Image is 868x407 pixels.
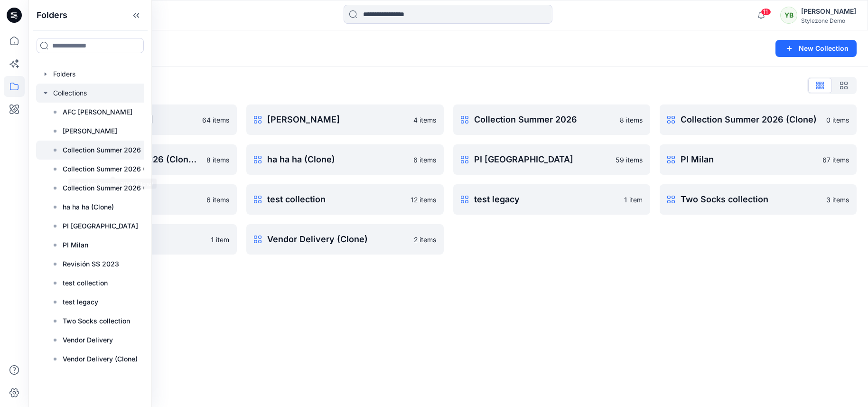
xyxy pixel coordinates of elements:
p: 6 items [206,195,229,205]
p: PI Milan [681,153,817,166]
a: ha ha ha (Clone)6 items [246,144,443,175]
p: test legacy [474,193,618,206]
p: Collection Summer 2026 (Clone) 111 [63,182,163,194]
p: 64 items [202,115,229,125]
a: [PERSON_NAME]4 items [246,104,443,135]
p: Collection Summer 2026 [63,144,141,156]
p: Vendor Delivery (Clone) [267,233,408,246]
div: YB [780,7,797,24]
p: Collection Summer 2026 (Clone) [63,163,163,175]
button: New Collection [775,40,857,57]
p: 8 items [206,155,229,165]
p: test legacy [63,296,98,308]
a: PI Milan67 items [660,144,857,175]
p: 1 item [624,195,643,205]
a: test collection12 items [246,184,443,215]
p: Two Socks collection [681,193,821,206]
p: 6 items [413,155,436,165]
p: Collection Summer 2026 [474,113,614,126]
p: test collection [267,193,404,206]
p: ha ha ha (Clone) [63,201,114,213]
a: Two Socks collection3 items [660,184,857,215]
p: Revisión SS 2023 [63,258,119,270]
p: 67 items [822,155,849,165]
p: Vendor Delivery [63,334,113,346]
a: test legacy1 item [453,184,650,215]
p: PI [GEOGRAPHIC_DATA] [474,153,610,166]
p: Vendor Delivery (Clone) [63,353,138,365]
p: 3 items [826,195,849,205]
p: PI Milan [63,239,88,251]
p: 0 items [826,115,849,125]
p: 1 item [211,235,229,245]
a: Vendor Delivery (Clone)2 items [246,224,443,255]
p: [PERSON_NAME] [267,113,407,126]
a: Collection Summer 20268 items [453,104,650,135]
p: Collection Summer 2026 (Clone) [681,113,821,126]
a: Collection Summer 2026 (Clone)0 items [660,104,857,135]
p: 2 items [414,235,436,245]
a: PI [GEOGRAPHIC_DATA]59 items [453,144,650,175]
p: 8 items [620,115,643,125]
p: [PERSON_NAME] [63,125,117,137]
p: test collection [63,277,108,289]
span: 11 [761,8,771,16]
p: 59 items [616,155,643,165]
p: PI [GEOGRAPHIC_DATA] [63,220,138,232]
p: ha ha ha (Clone) [267,153,407,166]
p: 12 items [411,195,436,205]
p: AFC [PERSON_NAME] [63,106,132,118]
div: [PERSON_NAME] [801,6,856,17]
p: Two Socks collection [63,315,130,327]
p: 4 items [413,115,436,125]
div: Stylezone Demo [801,17,856,24]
